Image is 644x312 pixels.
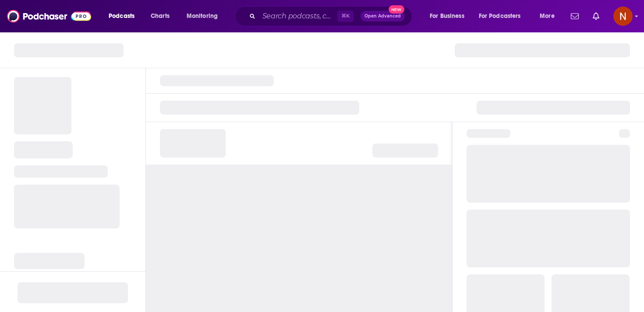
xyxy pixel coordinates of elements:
button: open menu [473,9,534,23]
span: For Podcasters [479,10,521,22]
button: open menu [180,9,229,23]
span: Open Advanced [364,14,401,18]
span: Charts [151,10,170,22]
span: New [389,5,404,14]
button: open menu [103,9,146,23]
input: Search podcasts, credits, & more... [259,9,337,23]
span: Monitoring [187,10,218,22]
img: Podchaser - Follow, Share and Rate Podcasts [7,8,91,25]
span: For Business [430,10,464,22]
a: Charts [145,9,175,23]
a: Show notifications dropdown [589,9,603,24]
span: Logged in as AdelNBM [613,7,633,26]
div: Search podcasts, credits, & more... [243,6,421,26]
button: open menu [534,9,566,23]
button: open menu [424,9,475,23]
img: User Profile [613,7,633,26]
button: Show profile menu [613,7,633,26]
a: Show notifications dropdown [567,9,582,24]
span: Podcasts [109,10,134,22]
span: More [540,10,555,22]
button: Open AdvancedNew [361,11,405,21]
span: ⌘ K [337,11,354,22]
